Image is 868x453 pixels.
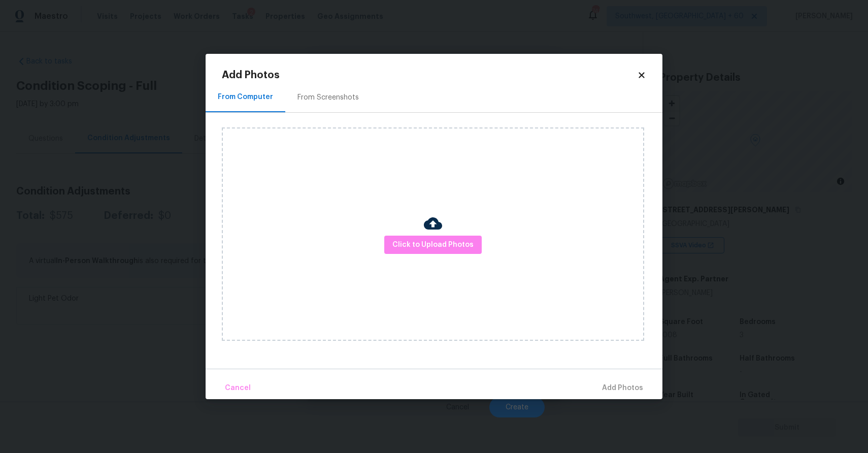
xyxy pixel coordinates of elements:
[424,214,442,233] img: Cloud Upload Icon
[221,377,255,399] button: Cancel
[392,239,474,251] span: Click to Upload Photos
[222,70,637,80] h2: Add Photos
[225,382,251,395] span: Cancel
[384,236,482,254] button: Click to Upload Photos
[297,92,359,103] div: From Screenshots
[218,92,273,102] div: From Computer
